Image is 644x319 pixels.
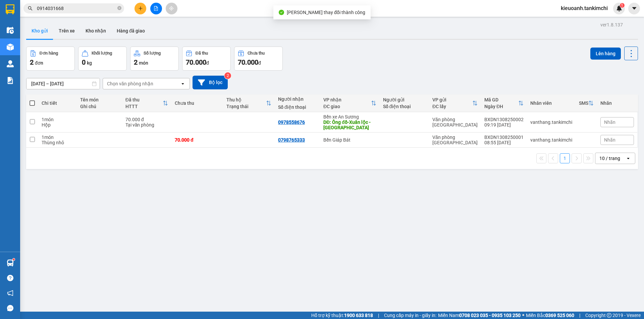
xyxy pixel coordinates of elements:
div: Văn phòng [GEOGRAPHIC_DATA] [432,135,478,145]
button: Trên xe [53,23,80,39]
span: Miền Nam [438,312,521,319]
div: ĐC giao [323,104,371,109]
span: 70.000 [238,58,258,66]
div: Mã GD [484,97,518,102]
div: BXDN1308250001 [484,135,524,140]
button: 1 [560,153,570,163]
div: Nhãn [600,100,634,106]
th: Toggle SortBy [122,94,171,112]
span: Miền Bắc [526,312,574,319]
div: 10 / trang [599,155,620,162]
div: VP gửi [432,97,472,102]
span: món [139,60,148,66]
th: Toggle SortBy [223,94,275,112]
th: Toggle SortBy [320,94,380,112]
span: file-add [154,6,158,11]
div: 1 món [42,135,73,140]
div: ĐC lấy [432,104,472,109]
span: | [579,312,580,319]
button: Bộ lọc [193,76,228,89]
div: Khối lượng [92,51,112,56]
svg: open [180,81,185,86]
img: warehouse-icon [7,27,14,34]
span: question-circle [7,275,13,281]
div: Bến xe An Sương [323,114,376,119]
span: đ [258,60,261,66]
div: Tại văn phòng [125,122,168,128]
span: search [28,6,33,11]
span: 0 [82,58,86,66]
div: Hộp [42,122,73,128]
div: SMS [579,100,588,106]
div: Chi tiết [42,100,73,106]
th: Toggle SortBy [481,94,527,112]
div: 70.000 đ [125,117,168,122]
span: check-circle [279,10,284,15]
span: 70.000 [186,58,206,66]
span: Nhãn [604,119,615,125]
span: 1 [621,3,623,8]
div: Chưa thu [175,100,220,106]
th: Toggle SortBy [429,94,481,112]
div: VP nhận [323,97,371,102]
img: warehouse-icon [7,60,14,67]
div: BXDN1308250002 [484,117,524,122]
svg: open [626,156,631,161]
strong: 0708 023 035 - 0935 103 250 [459,313,521,318]
div: 70.000 đ [175,137,220,143]
span: Cung cấp máy in - giấy in: [384,312,436,319]
div: Người gửi [383,97,426,102]
img: solution-icon [7,77,14,84]
div: vanthang.tankimchi [530,137,572,143]
button: Đơn hàng2đơn [26,47,75,71]
span: Hỗ trợ kỹ thuật: [311,312,373,319]
sup: 1 [13,258,15,260]
span: notification [7,290,13,296]
div: Số lượng [144,51,161,56]
strong: 0369 525 060 [545,313,574,318]
button: Kho gửi [26,23,53,39]
div: Trạng thái [226,104,266,109]
span: ⚪️ [522,314,524,317]
button: Chưa thu70.000đ [234,47,283,71]
span: kieuoanh.tankimchi [555,4,613,12]
span: close-circle [117,5,121,12]
img: icon-new-feature [616,5,622,11]
input: Select a date range. [26,78,100,89]
div: Người nhận [278,96,317,102]
span: [PERSON_NAME] thay đổi thành công [287,10,365,15]
strong: 1900 633 818 [344,313,373,318]
div: 09:19 [DATE] [484,122,524,128]
th: Toggle SortBy [576,94,597,112]
div: 08:55 [DATE] [484,140,524,145]
div: Thùng nhỏ [42,140,73,145]
div: Đơn hàng [40,51,58,56]
button: plus [135,3,146,14]
button: Đã thu70.000đ [182,47,231,71]
img: logo-vxr [6,4,14,14]
button: file-add [150,3,162,14]
div: Chọn văn phòng nhận [107,80,153,87]
div: Số điện thoại [278,104,317,110]
span: | [378,312,379,319]
div: Đã thu [196,51,208,56]
img: warehouse-icon [7,259,14,266]
div: HTTT [125,104,163,109]
button: Khối lượng0kg [78,47,127,71]
div: Chưa thu [248,51,265,56]
div: Tên món [80,97,118,102]
div: Ghi chú [80,104,118,109]
div: 0978558676 [278,119,305,125]
div: vanthang.tankimchi [530,119,572,125]
sup: 1 [620,3,625,8]
button: caret-down [628,3,640,14]
sup: 2 [224,72,231,79]
button: Kho nhận [80,23,111,39]
span: plus [138,6,143,11]
span: kg [87,60,92,66]
span: copyright [607,313,611,318]
span: caret-down [631,5,637,11]
span: đơn [35,60,43,66]
div: Nhân viên [530,100,572,106]
div: Thu hộ [226,97,266,102]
